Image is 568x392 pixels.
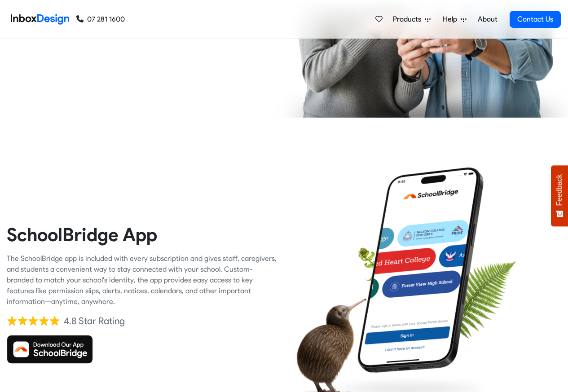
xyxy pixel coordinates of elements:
[393,14,425,25] span: Products
[389,10,434,28] a: Products
[475,10,500,28] a: About
[551,165,568,226] button: Feedback - Show survey
[555,174,564,206] span: Feedback
[443,14,461,25] span: Help
[439,10,470,28] a: Help
[348,167,493,374] img: phone.png
[76,14,125,25] a: 07 281 1600
[7,223,277,246] heading: SchoolBridge App
[7,335,93,364] img: Download SchoolBridge App
[7,253,277,307] div: The SchoolBridge app is included with every subscription and gives staff, caregivers, and student...
[510,11,561,28] a: Contact Us
[64,314,125,328] div: 4.8 Star Rating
